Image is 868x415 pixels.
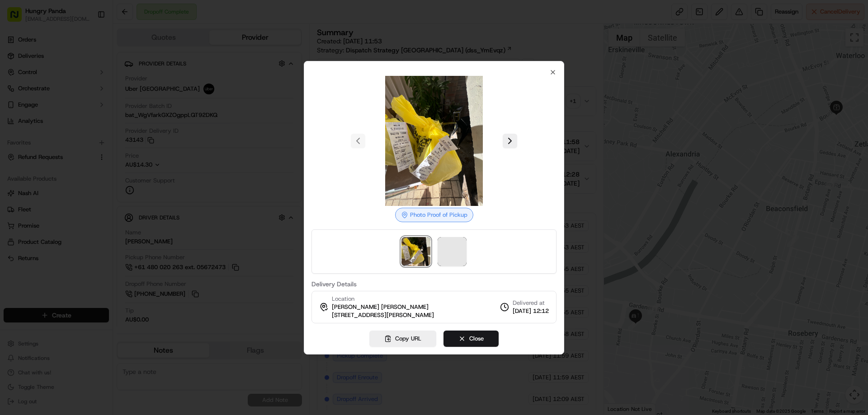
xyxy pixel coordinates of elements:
[443,331,499,347] button: Close
[395,208,473,222] div: Photo Proof of Pickup
[332,303,429,311] span: [PERSON_NAME] [PERSON_NAME]
[311,281,557,287] label: Delivery Details
[332,295,354,303] span: Location
[401,237,430,266] img: photo_proof_of_pickup image
[369,331,436,347] button: Copy URL
[64,31,109,38] a: Powered byPylon
[369,76,499,206] img: photo_proof_of_pickup image
[332,311,434,319] span: [STREET_ADDRESS][PERSON_NAME]
[90,32,109,38] span: Pylon
[513,299,549,307] span: Delivered at
[513,307,549,315] span: [DATE] 12:12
